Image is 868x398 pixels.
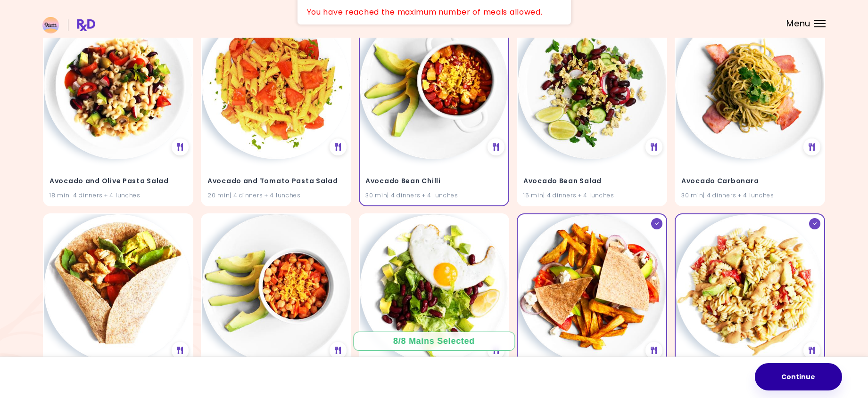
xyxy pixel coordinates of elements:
h4: Avocado Bean Chilli [365,173,503,188]
div: See Meal Plan [645,138,662,155]
h4: Avocado Carbonara [681,173,818,188]
div: See Meal Plan [488,138,504,155]
div: 8 / 8 Mains Selected [387,335,482,347]
div: 20 min | 4 dinners + 4 lunches [207,190,345,199]
div: 15 min | 4 dinners + 4 lunches [523,190,661,199]
div: See Meal Plan [803,138,820,155]
div: See Meal Plan [803,342,820,359]
div: See Meal Plan [330,138,347,155]
div: See Meal Plan [330,342,347,359]
div: 30 min | 4 dinners + 4 lunches [365,190,503,199]
h4: Avocado and Tomato Pasta Salad [207,173,345,188]
span: Menu [786,19,810,28]
button: Continue [755,363,842,390]
div: 30 min | 4 dinners + 4 lunches [681,190,818,199]
img: RxDiet [42,17,95,33]
h4: Avocado Bean Salad [523,173,661,188]
div: See Meal Plan [172,342,189,359]
div: 18 min | 4 dinners + 4 lunches [50,190,187,199]
div: See Meal Plan [645,342,662,359]
h4: Avocado and Olive Pasta Salad [50,173,187,188]
div: See Meal Plan [172,138,189,155]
